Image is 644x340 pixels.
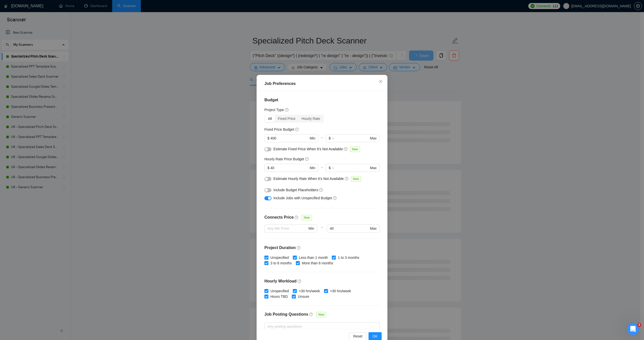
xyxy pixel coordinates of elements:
span: $ [267,135,269,141]
input: 0 [270,135,309,141]
span: question-circle [295,215,299,219]
button: Close [374,75,387,88]
span: Include Jobs with Unspecified Budget [273,196,332,200]
span: Min [308,226,314,231]
span: Estimate Hourly Rate When It’s Not Available [273,177,344,181]
span: <30 hrs/week [297,288,322,294]
span: Unspecified [268,288,291,294]
h5: Project Type [264,107,284,113]
input: ∞ [332,165,369,171]
span: $ [267,165,269,171]
h5: Fixed Price Budget [264,127,294,132]
h4: Connects Price [264,214,294,220]
span: Less than 1 month [297,255,330,260]
span: New [316,312,326,317]
div: Hourly Rate [299,115,323,122]
span: Max [370,135,377,141]
span: Unsure [296,294,311,299]
span: OK [373,334,378,339]
span: $ [329,135,331,141]
span: Min [310,135,315,141]
span: >30 hrs/week [328,288,353,294]
h4: Hourly Workload [264,278,380,284]
span: Hours TBD [268,294,290,299]
input: Any Max Price [330,226,369,231]
span: Include Budget Placeholders [273,188,318,192]
span: question-circle [297,246,301,250]
span: question-circle [285,108,289,112]
div: - [317,224,327,238]
span: New [302,215,312,220]
div: Job Preferences [264,81,380,87]
div: All [265,115,275,122]
span: New [350,147,360,152]
span: question-circle [295,127,299,131]
span: question-circle [319,188,323,192]
div: - [318,164,326,176]
span: New [351,176,361,182]
h5: Hourly Rate Price Budget [264,156,304,162]
span: Max [370,226,377,231]
span: Estimate Fixed Price When It’s Not Available [273,147,343,151]
h4: Job Posting Questions [264,311,308,317]
span: Unspecified [268,255,291,260]
span: More than 6 months [300,260,335,266]
span: question-circle [309,312,313,316]
span: 3 to 6 months [268,260,294,266]
span: question-circle [344,147,348,151]
div: Fixed Price [275,115,299,122]
span: question-circle [298,279,302,283]
span: question-circle [305,157,309,161]
span: Max [370,165,377,171]
div: - [318,134,326,146]
span: 1 to 3 months [336,255,361,260]
span: $ [329,165,331,171]
span: question-circle [345,177,349,181]
h4: Project Duration [264,245,380,251]
input: ∞ [332,135,369,141]
input: Any Min Price [267,226,307,231]
iframe: Intercom live chat [627,323,639,335]
span: Min [310,165,315,171]
span: close [379,79,383,83]
input: 0 [270,165,309,171]
span: question-circle [333,196,337,200]
span: Reset [353,334,363,339]
h4: Budget [264,97,380,103]
span: 2 [637,323,641,327]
